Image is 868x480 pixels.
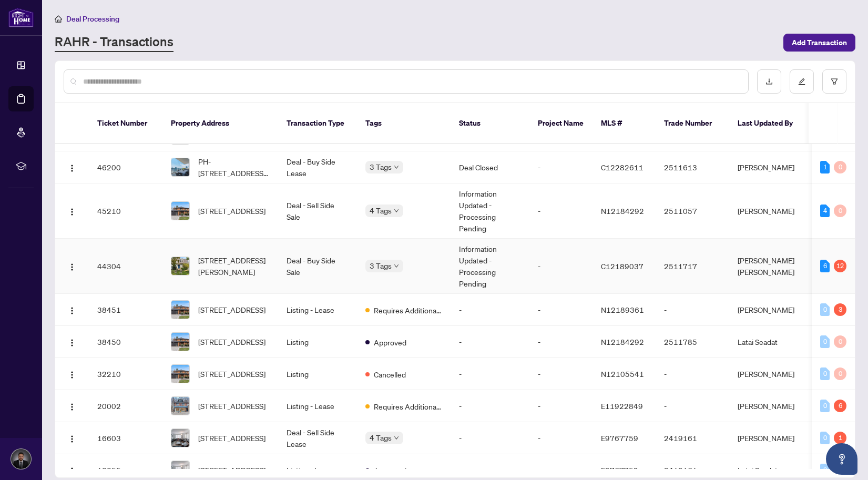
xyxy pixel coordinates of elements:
img: thumbnail-img [171,365,189,383]
div: 0 [820,464,830,476]
span: Deal Processing [66,14,119,24]
button: Logo [64,333,80,350]
td: Deal - Buy Side Sale [278,239,357,294]
div: 0 [820,335,830,348]
span: Add Transaction [792,34,847,51]
th: MLS # [593,103,656,144]
td: Deal Closed [451,151,529,183]
span: [STREET_ADDRESS] [198,205,265,217]
span: C12282611 [601,162,644,172]
td: - [529,422,593,454]
td: Deal - Buy Side Lease [278,151,357,183]
td: - [656,294,729,326]
a: RAHR - Transactions [55,33,173,52]
div: 6 [834,400,846,412]
span: E9767759 [601,433,638,443]
img: Logo [68,403,76,411]
span: 4 Tags [370,205,392,217]
img: thumbnail-img [171,202,189,220]
img: Logo [68,435,76,443]
td: Deal - Sell Side Sale [278,183,357,239]
div: 0 [834,367,846,380]
div: 0 [834,335,846,348]
td: 45210 [89,183,162,239]
td: [PERSON_NAME] [729,422,808,454]
span: down [394,165,399,170]
button: Logo [64,430,80,446]
button: filter [822,69,846,94]
img: thumbnail-img [171,301,189,319]
span: Requires Additional Docs [374,304,442,316]
span: filter [831,78,838,85]
span: download [765,78,773,85]
button: Logo [64,159,80,176]
img: Logo [68,263,76,271]
span: N12184292 [601,337,644,346]
span: N12105541 [601,369,644,379]
td: 2511057 [656,183,729,239]
span: down [394,435,399,441]
td: - [451,422,529,454]
button: Open asap [826,443,857,475]
td: [PERSON_NAME] [729,358,808,390]
td: 44304 [89,239,162,294]
span: [STREET_ADDRESS] [198,400,265,412]
td: - [529,294,593,326]
td: Latai Seadat [729,326,808,358]
td: Listing [278,358,357,390]
span: down [394,263,399,269]
td: Listing - Lease [278,294,357,326]
div: 6 [820,260,830,272]
button: Logo [64,365,80,382]
span: N12189361 [601,305,644,314]
div: 1 [820,161,830,173]
td: 20002 [89,390,162,422]
td: 16603 [89,422,162,454]
td: - [529,326,593,358]
span: E9767759 [601,465,638,475]
td: Information Updated - Processing Pending [451,183,529,239]
td: - [451,326,529,358]
td: [PERSON_NAME] [729,151,808,183]
img: Logo [68,371,76,379]
td: 38450 [89,326,162,358]
img: thumbnail-img [171,158,189,176]
img: thumbnail-img [171,397,189,415]
span: C12189037 [601,261,644,271]
th: Transaction Type [278,103,357,144]
img: Logo [68,164,76,172]
span: home [55,15,62,23]
td: 46200 [89,151,162,183]
button: Logo [64,202,80,219]
div: 4 [820,205,830,217]
div: 1 [834,432,846,444]
span: 3 Tags [370,161,392,173]
td: 38451 [89,294,162,326]
span: 3 Tags [370,260,392,272]
th: Trade Number [656,103,729,144]
div: 12 [834,260,846,272]
td: - [656,358,729,390]
span: Cancelled [374,369,406,380]
button: edit [790,69,814,94]
span: E11922849 [601,401,643,411]
span: [STREET_ADDRESS] [198,336,265,348]
td: Deal - Sell Side Lease [278,422,357,454]
img: thumbnail-img [171,429,189,447]
span: [STREET_ADDRESS] [198,368,265,380]
div: 0 [820,367,830,380]
td: Information Updated - Processing Pending [451,239,529,294]
th: Project Name [529,103,593,144]
span: PH-[STREET_ADDRESS][PERSON_NAME] [198,156,270,179]
span: edit [798,78,805,85]
span: down [394,208,399,213]
span: N12184292 [601,206,644,216]
button: Add Transaction [783,34,855,52]
img: Profile Icon [11,449,31,469]
span: [STREET_ADDRESS] [198,304,265,315]
button: download [757,69,781,94]
span: [STREET_ADDRESS][PERSON_NAME] [198,254,270,278]
img: thumbnail-img [171,257,189,275]
th: Last Updated By [729,103,808,144]
span: [STREET_ADDRESS] [198,432,265,444]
